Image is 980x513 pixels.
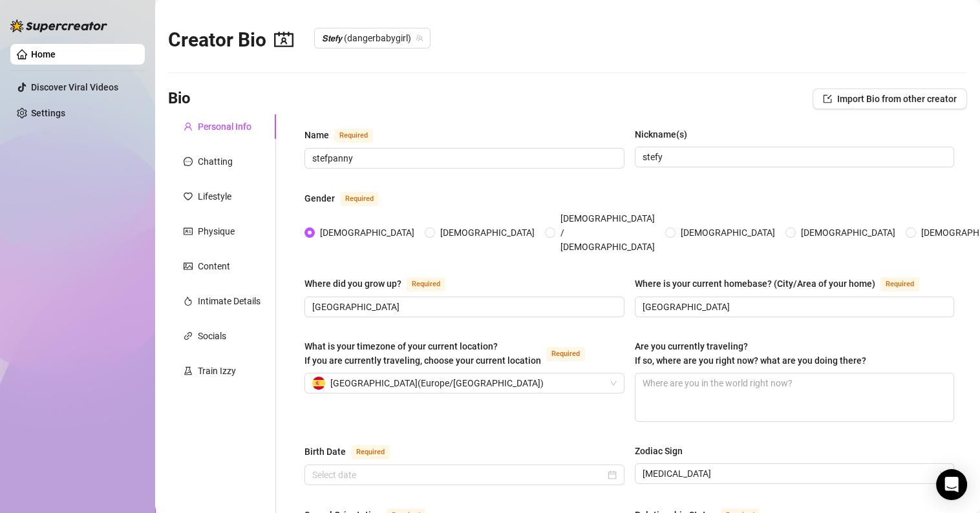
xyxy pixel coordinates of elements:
a: Settings [31,108,65,118]
span: Required [407,277,445,291]
input: Nickname(s) [643,150,944,164]
span: experiment [184,366,193,375]
a: Home [31,49,56,59]
span: Required [351,445,390,459]
button: Import Bio from other creator [813,89,967,109]
span: Required [334,129,373,143]
label: Zodiac Sign [635,444,692,458]
span: [DEMOGRAPHIC_DATA] [796,225,900,240]
span: Required [546,347,585,361]
div: Where is your current homebase? (City/Area of your home) [635,277,875,291]
img: logo-BBDzfeDw.svg [10,19,107,32]
span: [DEMOGRAPHIC_DATA] [676,225,780,240]
div: Where did you grow up? [304,277,401,291]
span: Required [880,277,919,291]
h3: Bio [168,89,191,109]
input: Where did you grow up? [312,300,614,314]
span: Are you currently traveling? If so, where are you right now? what are you doing there? [635,341,866,366]
div: Socials [198,329,226,343]
span: [GEOGRAPHIC_DATA] ( Europe/[GEOGRAPHIC_DATA] ) [330,373,544,393]
label: Birth Date [304,444,404,459]
span: [DEMOGRAPHIC_DATA] [435,225,540,240]
div: Personal Info [198,120,251,134]
div: Gender [304,191,335,205]
div: Zodiac Sign [635,444,683,458]
div: Train Izzy [198,364,236,378]
div: Content [198,259,230,273]
span: Import Bio from other creator [837,94,957,104]
div: Open Intercom Messenger [936,469,967,500]
span: 𝙎𝙩𝙚𝙛𝙮 (dangerbabygirl) [322,28,423,48]
span: contacts [274,30,293,49]
span: [DEMOGRAPHIC_DATA] / [DEMOGRAPHIC_DATA] [555,211,660,254]
div: Name [304,128,329,142]
a: Discover Viral Videos [31,82,118,92]
h2: Creator Bio [168,28,293,52]
span: picture [184,262,193,271]
div: Nickname(s) [635,127,687,141]
label: Where did you grow up? [304,276,460,291]
label: Gender [304,191,393,206]
input: Where is your current homebase? (City/Area of your home) [643,300,944,314]
div: Birth Date [304,445,346,459]
input: Birth Date [312,468,605,482]
div: Physique [198,224,235,238]
span: [DEMOGRAPHIC_DATA] [315,225,420,240]
label: Nickname(s) [635,127,696,141]
div: Chatting [198,154,233,169]
span: Required [340,192,379,206]
span: message [184,157,193,166]
span: import [823,94,832,103]
input: Name [312,151,614,165]
div: Intimate Details [198,294,261,308]
label: Name [304,127,387,143]
span: fire [184,297,193,306]
span: link [184,331,193,340]
span: What is your timezone of your current location? If you are currently traveling, choose your curre... [304,341,541,366]
span: user [184,122,193,131]
span: Cancer [643,464,947,483]
img: es [312,377,325,390]
span: heart [184,192,193,201]
label: Where is your current homebase? (City/Area of your home) [635,276,933,291]
div: Lifestyle [198,189,231,204]
span: team [416,34,423,42]
span: idcard [184,227,193,236]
